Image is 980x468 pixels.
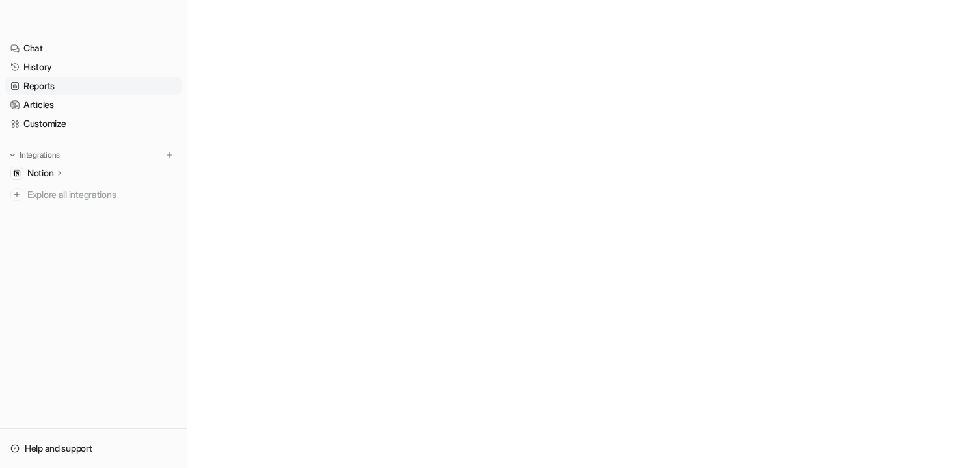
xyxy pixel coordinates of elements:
a: Chat [5,39,182,57]
a: Explore all integrations [5,186,182,204]
a: Articles [5,96,182,114]
a: Help and support [5,439,182,458]
a: Reports [5,77,182,95]
a: Customize [5,115,182,133]
button: Integrations [5,148,64,161]
img: explore all integrations [10,188,23,201]
p: Integrations [20,150,60,160]
a: History [5,58,182,76]
img: menu_add.svg [165,150,174,159]
span: Explore all integrations [27,184,176,205]
img: Notion [13,169,21,177]
img: expand menu [8,150,17,159]
p: Notion [27,167,53,180]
